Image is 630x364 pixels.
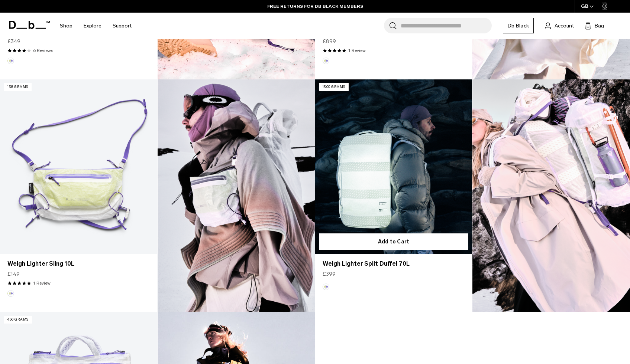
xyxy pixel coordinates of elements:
p: 450 grams [4,316,32,324]
p: 1300 grams [319,83,349,91]
p: 138 grams [4,83,32,91]
button: Aurora [7,290,14,297]
span: £399 [323,270,336,278]
a: Weigh Lighter Split Duffel 70L [315,79,472,254]
a: Db Black [503,18,534,33]
span: £899 [323,37,336,45]
span: Bag [595,22,604,30]
a: Weigh Lighter Sling 10L [7,259,150,268]
a: 6 reviews [33,47,53,54]
a: Account [545,21,574,30]
span: £349 [7,37,20,45]
a: Weigh Lighter Split Duffel 70L [323,259,465,268]
a: FREE RETURNS FOR DB BLACK MEMBERS [267,3,363,10]
a: 1 reviews [348,47,366,54]
button: Aurora [323,283,329,290]
span: Account [555,22,574,30]
img: Content block image [158,79,315,312]
button: Bag [585,21,604,30]
img: Content block image [472,79,630,312]
a: Support [113,13,132,39]
button: Add to Cart [319,233,469,250]
button: Aurora [323,58,329,64]
a: Explore [84,13,101,39]
a: Shop [60,13,72,39]
nav: Main Navigation [54,13,137,39]
span: £149 [7,270,20,278]
a: 1 reviews [33,280,51,286]
button: Aurora [7,58,14,64]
